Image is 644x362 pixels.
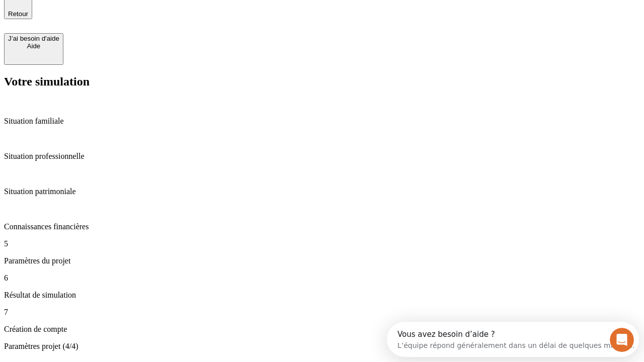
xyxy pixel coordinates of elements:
p: Situation professionnelle [4,152,640,161]
div: Vous avez besoin d’aide ? [11,9,248,17]
p: Création de compte [4,325,640,334]
p: Résultat de simulation [4,291,640,300]
div: Ouvrir le Messenger Intercom [4,4,277,32]
p: Paramètres du projet [4,256,640,265]
iframe: Intercom live chat [610,328,634,352]
div: Aide [8,42,59,50]
p: 7 [4,308,640,317]
p: 5 [4,239,640,248]
p: Situation patrimoniale [4,187,640,196]
p: Situation familiale [4,117,640,126]
h2: Votre simulation [4,75,640,88]
p: Paramètres projet (4/4) [4,342,640,351]
button: J’ai besoin d'aideAide [4,33,63,65]
iframe: Intercom live chat discovery launcher [387,322,639,357]
div: L’équipe répond généralement dans un délai de quelques minutes. [11,17,248,27]
p: Connaissances financières [4,222,640,231]
p: 6 [4,274,640,283]
div: J’ai besoin d'aide [8,35,59,42]
span: Retour [8,10,28,18]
